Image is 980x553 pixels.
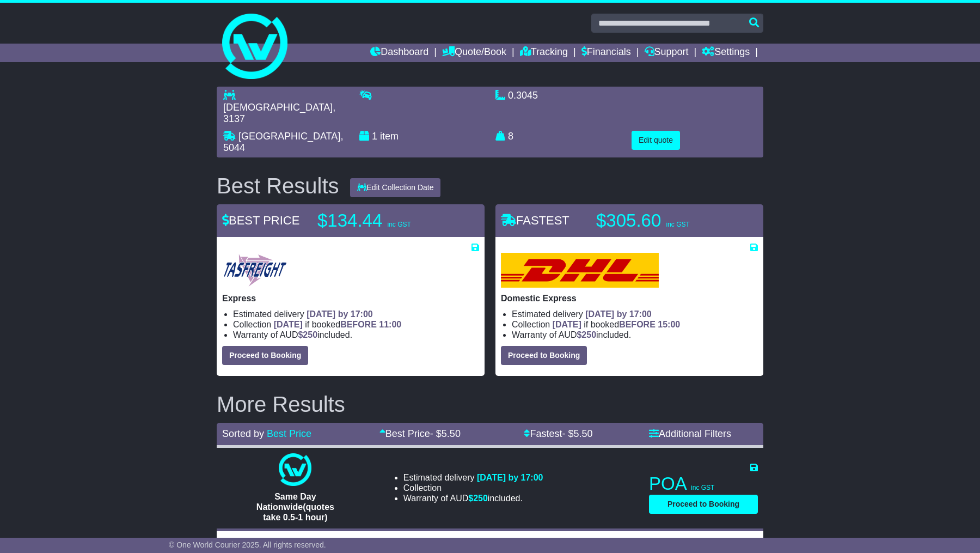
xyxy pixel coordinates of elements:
span: inc GST [691,484,714,491]
span: 250 [581,330,596,339]
span: 0.3045 [508,90,538,101]
span: [DATE] [553,320,581,329]
p: POA [649,473,758,495]
span: - $ [430,428,461,439]
span: inc GST [387,221,411,228]
a: Best Price- $5.50 [379,428,461,439]
span: 250 [303,330,317,339]
span: 5.50 [574,428,593,439]
span: 8 [508,131,513,142]
li: Collection [233,319,479,330]
p: Express [222,293,479,303]
span: BEFORE [340,320,377,329]
span: Same Day Nationwide(quotes take 0.5-1 hour) [256,492,334,522]
span: [DATE] by 17:00 [307,309,373,319]
li: Warranty of AUD included. [512,330,758,340]
button: Proceed to Booking [649,495,758,514]
button: Proceed to Booking [501,346,587,365]
span: 15:00 [658,320,680,329]
span: $ [577,330,596,339]
a: Financials [581,44,631,62]
div: Best Results [211,174,345,198]
a: Support [645,44,689,62]
span: if booked [553,320,680,329]
img: One World Courier: Same Day Nationwide(quotes take 0.5-1 hour) [279,453,311,486]
a: Additional Filters [649,428,731,439]
span: [GEOGRAPHIC_DATA] [238,131,340,142]
span: , 3137 [223,102,335,125]
li: Collection [403,483,543,493]
span: if booked [274,320,401,329]
button: Proceed to Booking [222,346,308,365]
li: Estimated delivery [512,309,758,319]
p: $305.60 [596,210,732,232]
img: Tasfreight: Express [222,253,288,288]
span: $ [298,330,317,339]
p: $134.44 [317,210,454,232]
span: [DATE] by 17:00 [477,473,543,482]
span: Sorted by [222,428,264,439]
button: Edit quote [632,131,680,150]
p: Domestic Express [501,293,758,303]
span: 1 [372,131,377,142]
span: inc GST [666,221,689,228]
span: 11:00 [379,320,401,329]
span: BEST PRICE [222,214,299,227]
span: BEFORE [619,320,656,329]
li: Warranty of AUD included. [233,330,479,340]
a: Best Price [267,428,311,439]
span: 250 [473,494,488,503]
h2: More Results [217,392,763,416]
li: Estimated delivery [403,472,543,483]
button: Edit Collection Date [350,178,441,197]
img: DHL: Domestic Express [501,253,659,288]
span: item [380,131,399,142]
span: FASTEST [501,214,569,227]
span: © One World Courier 2025. All rights reserved. [169,540,326,549]
span: [DATE] by 17:00 [585,309,652,319]
li: Warranty of AUD included. [403,493,543,503]
a: Tracking [520,44,568,62]
a: Settings [702,44,750,62]
a: Dashboard [370,44,428,62]
span: - $ [562,428,592,439]
span: [DATE] [274,320,303,329]
span: $ [468,494,488,503]
span: , 5044 [223,131,343,154]
a: Quote/Book [442,44,506,62]
a: Fastest- $5.50 [524,428,592,439]
li: Collection [512,319,758,330]
span: [DEMOGRAPHIC_DATA] [223,102,333,113]
li: Estimated delivery [233,309,479,319]
span: 5.50 [442,428,461,439]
